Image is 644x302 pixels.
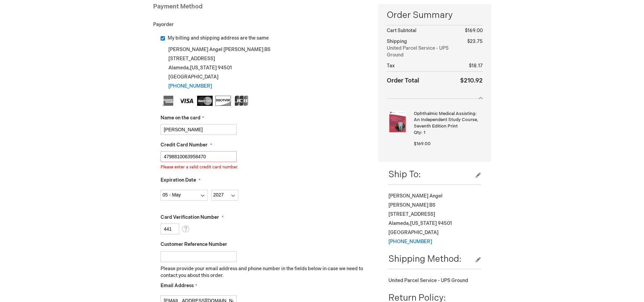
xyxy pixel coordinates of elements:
[161,115,200,121] span: Name on the card
[161,241,227,247] span: Customer Reference Number
[460,77,483,84] span: $210.92
[424,130,425,135] span: 1
[387,39,407,44] span: Shipping
[469,63,483,69] span: $18.17
[387,111,408,132] img: Ophthalmic Medical Assisting: An Independent Study Course, Seventh Edition Print
[414,111,481,130] strong: Ophthalmic Medical Assisting: An Independent Study Course, Seventh Edition Print
[388,239,432,245] a: [PHONE_NUMBER]
[215,96,231,106] img: Discover
[388,169,421,180] span: Ship To:
[234,96,249,106] img: JCB
[161,283,194,288] span: Email Address
[387,25,460,37] th: Cart Subtotal
[388,254,461,264] span: Shipping Method:
[414,141,431,146] span: $169.00
[410,220,437,226] span: [US_STATE]
[161,164,368,170] div: Please enter a valid credit card number.
[168,35,269,41] span: My billing and shipping address are the same
[179,96,194,106] img: Visa
[168,83,212,89] a: [PHONE_NUMBER]
[465,28,483,33] span: $169.00
[414,130,421,135] span: Qty
[153,22,174,27] span: Payorder
[161,142,208,148] span: Credit Card Number
[161,265,368,279] p: Please provide your email address and phone number in the fields below in case we need to contact...
[387,45,460,59] span: United Parcel Service - UPS Ground
[161,45,368,91] div: [PERSON_NAME] Angel [PERSON_NAME] BS [STREET_ADDRESS] Alameda , 94501 [GEOGRAPHIC_DATA]
[388,278,468,283] span: United Parcel Service - UPS Ground
[197,96,213,106] img: MasterCard
[387,75,419,85] strong: Order Total
[467,39,483,44] span: $23.75
[388,191,481,246] div: [PERSON_NAME] Angel [PERSON_NAME] BS [STREET_ADDRESS] Alameda , 94501 [GEOGRAPHIC_DATA]
[387,9,482,25] span: Order Summary
[161,151,237,162] input: Credit Card Number
[153,2,368,15] div: Payment Method
[161,214,219,220] span: Card Verification Number
[161,96,176,106] img: American Express
[161,177,196,183] span: Expiration Date
[161,224,179,234] input: Card Verification Number
[190,65,217,71] span: [US_STATE]
[387,61,460,72] th: Tax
